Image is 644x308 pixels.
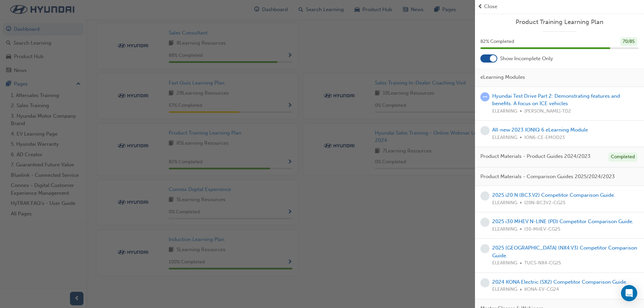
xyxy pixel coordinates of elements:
button: prev-iconClose [478,3,641,10]
span: ION6-CE-EMOD23 [524,134,565,142]
span: I20N-BC3V2-CG25 [524,199,566,207]
span: eLearning Modules [480,73,525,81]
a: Hyundai Test Drive Part 2: Demonstrating features and benefits. A focus on ICE vehicles [492,93,620,107]
span: ELEARNING [492,286,517,293]
span: Show Incomplete Only [500,55,553,63]
a: 2025 i30 MHEV N-LINE (PD) Competitor Comparison Guide. [492,218,634,224]
span: prev-icon [478,3,483,10]
span: learningRecordVerb_NONE-icon [480,278,490,287]
span: ELEARNING [492,108,517,115]
span: learningRecordVerb_NONE-icon [480,126,490,135]
span: learningRecordVerb_NONE-icon [480,218,490,227]
span: Close [484,3,497,10]
span: learningRecordVerb_ATTEMPT-icon [480,92,490,101]
div: 70 / 85 [620,37,637,46]
a: All-new 2023 IONIQ 6 eLearning Module [492,127,588,133]
span: KONA-EV-CG24 [524,286,559,293]
span: 82 % Completed [480,38,514,46]
span: TUCS-NX4-CG25 [524,259,561,267]
span: [PERSON_NAME]-TD2 [524,108,571,115]
span: learningRecordVerb_NONE-icon [480,244,490,253]
div: Completed [609,152,637,162]
span: ELEARNING [492,199,517,207]
a: 2025 [GEOGRAPHIC_DATA] (NX4.V3) Competitor Comparison Guide. [492,245,637,259]
a: 2024 KONA Electric (SX2) Competitor Comparison Guide. [492,279,627,285]
a: 2025 i20 N (BC3.V2) Competitor Comparison Guide. [492,192,615,198]
a: Product Training Learning Plan [480,18,639,26]
div: Open Intercom Messenger [621,285,637,301]
span: Product Materials - Comparison Guides 2025/2024/2023 [480,173,615,181]
span: learningRecordVerb_NONE-icon [480,191,490,200]
span: Product Materials - Product Guides 2024/2023 [480,152,591,160]
span: I30-MHEV-CG25 [524,226,560,233]
span: ELEARNING [492,259,517,267]
span: ELEARNING [492,134,517,142]
span: ELEARNING [492,226,517,233]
